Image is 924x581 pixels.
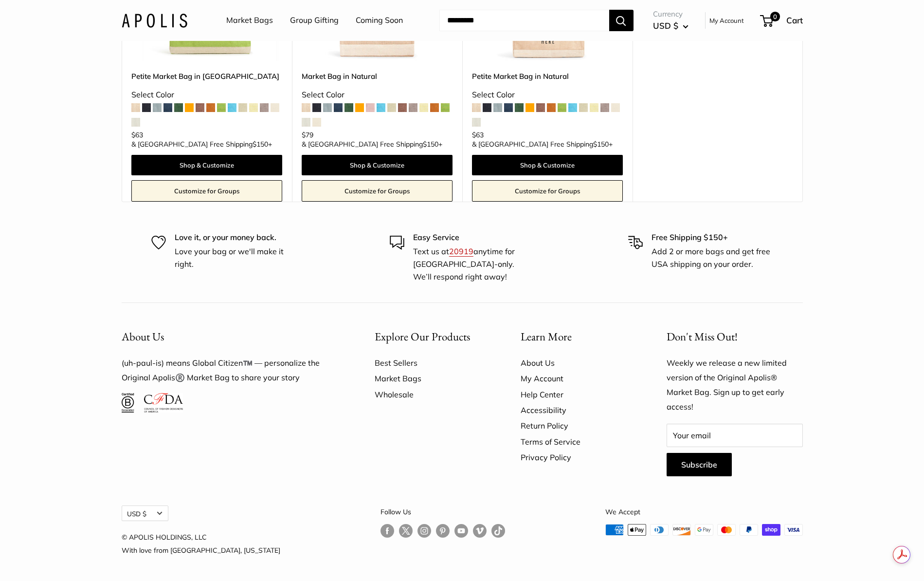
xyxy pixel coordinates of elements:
[131,141,272,148] span: & [GEOGRAPHIC_DATA] Free Shipping +
[761,13,803,28] a: 0 Cart
[356,13,403,28] a: Coming Soon
[144,393,182,412] img: Council of Fashion Designers of America Member
[122,506,168,521] button: USD $
[472,141,613,148] span: & [GEOGRAPHIC_DATA] Free Shipping +
[472,131,484,139] span: $63
[122,356,341,385] p: (uh-paul-is) means Global Citizen™️ — personalize the Original Apolis®️ Market Bag to share your ...
[667,356,803,414] p: Weekly we release a new limited version of the Original Apolis® Market Bag. Sign up to get early ...
[380,524,394,538] a: Follow us on Facebook
[472,71,623,82] a: Petite Market Bag in Natural
[302,155,453,175] a: Shop & Customize
[253,140,268,149] span: $150
[131,71,282,82] a: Petite Market Bag in [GEOGRAPHIC_DATA]
[609,10,634,31] button: Search
[131,155,282,175] a: Shop & Customize
[653,18,688,34] button: USD $
[302,141,442,148] span: & [GEOGRAPHIC_DATA] Free Shipping +
[413,245,535,283] p: Text us at anytime for [GEOGRAPHIC_DATA]-only. We’ll respond right away!
[302,71,453,82] a: Market Bag in Natural
[652,231,773,244] p: Free Shipping $150+
[175,231,296,244] p: Love it, or your money back.
[175,245,296,270] p: Love your bag or we'll make it right.
[786,15,803,25] span: Cart
[375,329,470,344] span: Explore Our Products
[521,402,633,418] a: Accessibility
[472,155,623,175] a: Shop & Customize
[709,15,744,26] a: My Account
[122,531,280,556] p: © APOLIS HOLDINGS, LLC With love from [GEOGRAPHIC_DATA], [US_STATE]
[302,131,313,139] span: $79
[122,13,187,27] img: Apolis
[423,140,438,149] span: $150
[226,13,273,28] a: Market Bags
[521,327,633,346] button: Learn More
[122,329,164,344] span: About Us
[375,327,487,346] button: Explore Our Products
[521,355,633,371] a: About Us
[375,355,487,371] a: Best Sellers
[491,524,505,538] a: Follow us on Tumblr
[652,245,773,270] p: Add 2 or more bags and get free USA shipping on your order.
[521,329,572,344] span: Learn More
[449,246,473,256] a: 20919
[375,387,487,402] a: Wholesale
[131,131,143,139] span: $63
[770,12,779,21] span: 0
[473,524,487,538] a: Follow us on Vimeo
[439,10,609,31] input: Search...
[302,88,453,102] div: Select Color
[521,418,633,433] a: Return Policy
[472,88,623,102] div: Select Color
[667,453,732,476] button: Subscribe
[436,524,450,538] a: Follow us on Pinterest
[417,524,431,538] a: Follow us on Instagram
[131,180,282,202] a: Customize for Groups
[122,327,341,346] button: About Us
[122,393,135,412] img: Certified B Corporation
[521,450,633,465] a: Privacy Policy
[302,180,453,202] a: Customize for Groups
[521,434,633,450] a: Terms of Service
[131,88,282,102] div: Select Color
[667,327,803,346] p: Don't Miss Out!
[399,524,413,542] a: Follow us on Twitter
[521,371,633,386] a: My Account
[454,524,468,538] a: Follow us on YouTube
[521,387,633,402] a: Help Center
[380,506,505,518] p: Follow Us
[653,20,678,31] span: USD $
[290,13,339,28] a: Group Gifting
[605,506,803,518] p: We Accept
[413,231,535,244] p: Easy Service
[593,140,609,149] span: $150
[472,180,623,202] a: Customize for Groups
[375,371,487,386] a: Market Bags
[653,7,688,21] span: Currency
